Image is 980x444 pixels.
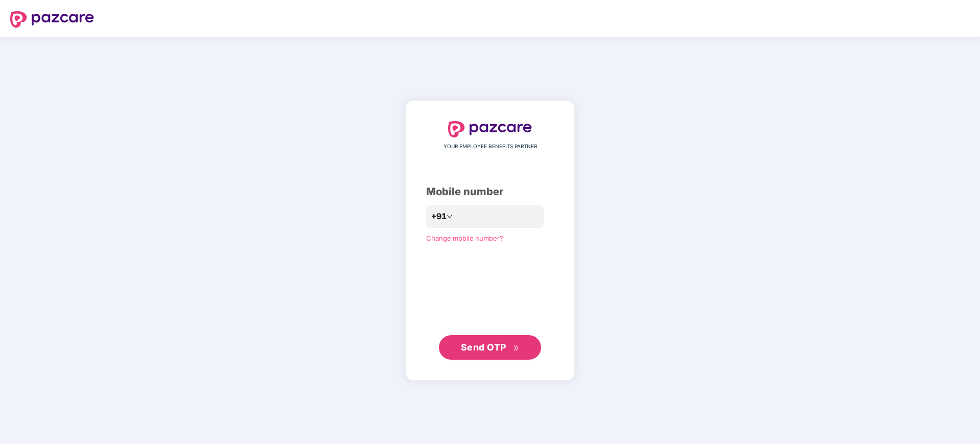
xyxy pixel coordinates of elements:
[439,335,541,360] button: Send OTPdouble-right
[426,184,554,200] div: Mobile number
[447,214,453,220] span: down
[426,234,503,242] a: Change mobile number?
[461,342,506,353] span: Send OTP
[513,345,520,352] span: double-right
[444,143,537,151] span: YOUR EMPLOYEE BENEFITS PARTNER
[448,121,532,137] img: logo
[10,11,94,28] img: logo
[431,210,447,223] span: +91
